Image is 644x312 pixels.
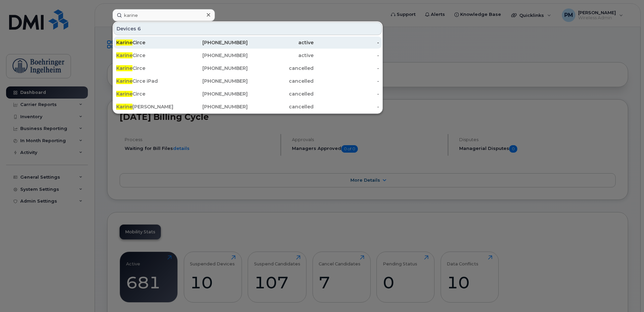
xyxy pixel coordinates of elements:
div: active [248,39,314,46]
div: Circe [116,52,182,59]
div: [PHONE_NUMBER] [182,90,248,97]
span: Karine [116,65,132,71]
div: cancelled [248,65,314,72]
div: [PERSON_NAME] [116,103,182,110]
a: KarineCirce[PHONE_NUMBER]active- [114,49,382,61]
div: cancelled [248,103,314,110]
div: active [248,52,314,59]
div: [PHONE_NUMBER] [182,39,248,46]
a: KarineCirce[PHONE_NUMBER]active- [114,36,382,49]
div: Devices [114,22,382,35]
div: [PHONE_NUMBER] [182,78,248,84]
div: Circe iPad [116,78,182,84]
span: Karine [116,91,132,97]
a: KarineCirce[PHONE_NUMBER]cancelled- [114,62,382,74]
span: 6 [138,25,141,32]
div: - [314,90,379,97]
div: Circe [116,65,182,72]
span: Karine [116,78,132,84]
a: Karine[PERSON_NAME][PHONE_NUMBER]cancelled- [114,101,382,113]
div: - [314,39,379,46]
div: Circe [116,39,182,46]
div: - [314,103,379,110]
div: [PHONE_NUMBER] [182,103,248,110]
span: Karine [116,40,132,46]
a: KarineCirce[PHONE_NUMBER]cancelled- [114,88,382,100]
div: - [314,52,379,59]
div: Circe [116,90,182,97]
div: cancelled [248,90,314,97]
a: KarineCirce iPad[PHONE_NUMBER]cancelled- [114,75,382,87]
div: [PHONE_NUMBER] [182,52,248,59]
div: [PHONE_NUMBER] [182,65,248,72]
span: Karine [116,52,132,58]
div: - [314,65,379,72]
div: cancelled [248,78,314,84]
span: Karine [116,104,132,110]
div: - [314,78,379,84]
